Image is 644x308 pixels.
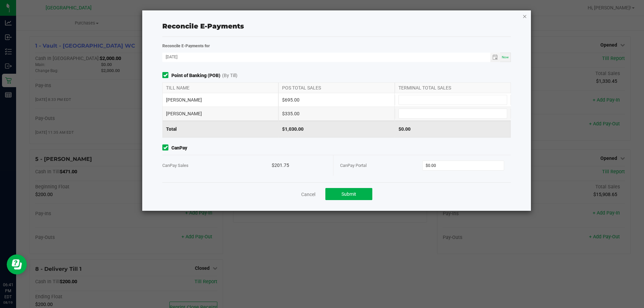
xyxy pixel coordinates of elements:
[162,163,189,168] span: CanPay Sales
[278,121,394,137] div: $1,030.00
[162,121,278,137] div: Total
[162,21,511,31] div: Reconcile E-Payments
[325,188,372,200] button: Submit
[171,144,187,151] strong: CanPay
[395,121,511,137] div: $0.00
[162,83,278,93] div: TILL NAME
[278,93,394,107] div: $695.00
[162,93,278,107] div: [PERSON_NAME]
[340,163,367,168] span: CanPay Portal
[395,83,511,93] div: TERMINAL TOTAL SALES
[162,44,210,48] strong: Reconcile E-Payments for
[222,72,237,79] span: (By Till)
[162,72,171,79] form-toggle: Include in reconciliation
[171,72,220,79] strong: Point of Banking (POB)
[341,191,356,197] span: Submit
[162,53,490,61] input: Date
[490,53,500,62] span: Toggle calendar
[7,254,27,274] iframe: Resource center
[162,144,171,151] form-toggle: Include in reconciliation
[301,191,315,198] a: Cancel
[162,107,278,120] div: [PERSON_NAME]
[272,155,326,176] div: $201.75
[278,107,394,120] div: $335.00
[502,55,509,59] span: Now
[278,83,394,93] div: POS TOTAL SALES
